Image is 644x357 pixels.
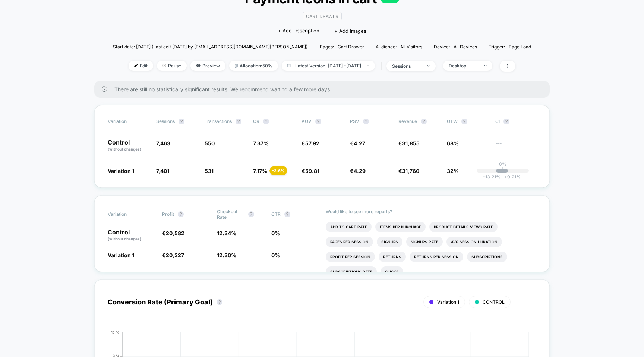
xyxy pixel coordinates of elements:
img: edit [134,64,138,67]
span: 31,760 [402,168,419,174]
span: 0 % [271,230,280,236]
div: - 2.6 % [270,166,287,175]
span: Variation 1 [108,168,134,174]
li: Profit Per Session [326,252,375,262]
li: Pages Per Session [326,237,373,247]
button: ? [248,211,254,217]
span: + Add Description [278,27,319,35]
span: Profit [162,211,174,217]
p: 0% [499,161,506,167]
span: Variation [108,119,149,124]
span: PSV [350,119,359,124]
div: Audience: [376,44,422,50]
li: Add To Cart Rate [326,222,372,232]
button: ? [217,299,222,305]
span: 68% [447,140,459,146]
p: Would like to see more reports? [326,209,536,214]
button: ? [178,211,184,217]
span: 9.21 % [501,174,521,180]
button: ? [503,119,509,124]
img: calendar [287,64,291,67]
span: 20,582 [166,230,184,236]
span: There are still no statistically significant results. We recommend waiting a few more days [114,86,535,92]
span: all devices [454,44,477,50]
span: cart drawer [303,12,342,20]
span: + [504,174,507,180]
span: -13.21 % [483,174,501,180]
span: CR [253,119,259,124]
span: Pause [157,61,187,71]
span: Edit [129,61,153,71]
span: --- [495,141,536,152]
span: AOV [302,119,312,124]
span: Revenue [398,119,417,124]
span: 7,463 [156,140,170,146]
button: ? [179,119,184,124]
span: Preview [190,61,225,71]
span: 531 [205,168,214,174]
span: € [302,140,319,146]
span: 20,327 [166,252,184,258]
li: Avg Session Duration [446,237,502,247]
button: ? [363,119,369,124]
tspan: 12 % [111,330,120,334]
li: Subscriptions [467,252,507,262]
span: Variation [108,209,149,220]
span: 7.37 % [253,140,269,146]
span: 32% [447,168,459,174]
li: Returns Per Session [410,252,463,262]
li: Items Per Purchase [375,222,426,232]
button: ? [284,211,290,217]
p: Control [108,139,149,152]
span: € [350,140,365,146]
span: Sessions [156,119,175,124]
span: € [350,168,366,174]
span: 31,855 [402,140,420,146]
li: Product Details Views Rate [429,222,498,232]
span: € [398,140,420,146]
span: cart drawer [338,44,364,50]
li: Returns [379,252,406,262]
div: Pages: [320,44,364,50]
span: Variation 1 [108,252,134,258]
span: 57.92 [305,140,319,146]
img: end [484,65,487,66]
button: ? [461,119,467,124]
p: Control [108,229,155,242]
span: (without changes) [108,147,141,151]
div: sessions [392,63,422,69]
span: CI [495,119,536,124]
li: Signups [377,237,402,247]
p: | [502,167,503,173]
span: 12.30 % [217,252,236,258]
span: 7,401 [156,168,169,174]
span: € [162,230,184,236]
span: Variation 1 [437,299,459,305]
span: 0 % [271,252,280,258]
span: Latest Version: [DATE] - [DATE] [282,61,375,71]
span: 4.29 [354,168,366,174]
button: ? [315,119,321,124]
span: Start date: [DATE] (Last edit [DATE] by [EMAIL_ADDRESS][DOMAIN_NAME][PERSON_NAME]) [113,44,307,50]
span: 59.81 [305,168,319,174]
span: € [162,252,184,258]
span: 4.27 [354,140,365,146]
button: ? [263,119,269,124]
span: All Visitors [400,44,422,50]
button: ? [236,119,241,124]
span: 7.17 % [253,168,267,174]
span: Allocation: 50% [229,61,278,71]
div: Trigger: [489,44,531,50]
span: OTW [447,119,488,124]
span: € [302,168,319,174]
li: Subscriptions Rate [326,266,377,277]
span: CTR [271,211,281,217]
span: CONTROL [483,299,505,305]
span: 550 [205,140,215,146]
div: Desktop [449,63,479,69]
li: Clicks [381,266,403,277]
span: Page Load [509,44,531,50]
span: + Add Images [334,28,366,34]
img: rebalance [235,64,238,68]
button: ? [421,119,427,124]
